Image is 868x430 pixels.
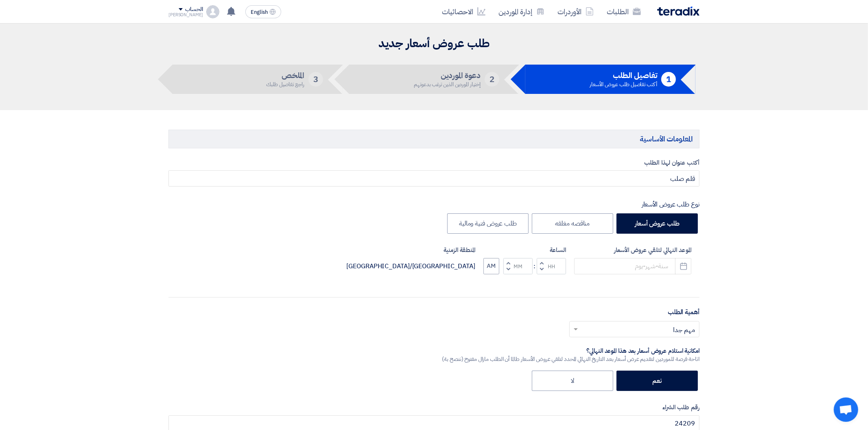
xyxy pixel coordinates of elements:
span: English [251,9,268,15]
input: Minutes [503,258,533,274]
button: AM [483,258,499,274]
div: الحساب [185,6,203,13]
h5: تفاصيل الطلب [590,72,657,79]
div: اتاحة فرصة للموردين لتقديم عرض أسعار بعد التاريخ النهائي المحدد لتلقي عروض الأسعار طالما أن الطلب... [442,355,700,363]
div: : [533,261,537,271]
input: Hours [537,258,566,274]
label: طلب عروض فنية ومالية [447,213,529,234]
div: [GEOGRAPHIC_DATA]/[GEOGRAPHIC_DATA] [346,261,475,271]
h5: دعوة الموردين [414,72,481,79]
div: نوع طلب عروض الأسعار [168,200,700,209]
label: نعم [617,371,698,391]
div: راجع تفاصيل طلبك [266,82,304,87]
h5: المعلومات الأساسية [168,130,700,148]
div: إختيار الموردين الذين ترغب بدعوتهم [414,82,481,87]
label: لا [532,371,613,391]
label: الموعد النهائي لتلقي عروض الأسعار [574,245,691,255]
div: 2 [485,72,499,87]
div: أكتب تفاصيل طلب عروض الأسعار [590,82,657,87]
a: الطلبات [600,2,647,21]
div: 3 [308,72,323,87]
a: الاحصائيات [435,2,492,21]
label: رقم طلب الشراء [168,403,700,412]
a: إدارة الموردين [492,2,551,21]
h5: الملخص [266,72,304,79]
div: [PERSON_NAME] [168,13,203,17]
a: الأوردرات [551,2,600,21]
label: الساعة [483,245,566,255]
img: profile_test.png [206,5,219,18]
img: Teradix logo [657,7,700,16]
label: أهمية الطلب [668,307,700,317]
input: مثال: طابعات ألوان, نظام إطفاء حريق, أجهزة كهربائية... [168,170,700,187]
label: مناقصه مغلقه [532,213,613,234]
label: أكتب عنوان لهذا الطلب [168,158,700,167]
input: سنة-شهر-يوم [574,258,691,274]
button: English [245,5,281,18]
div: امكانية استلام عروض أسعار بعد هذا الموعد النهائي؟ [442,347,700,355]
label: المنطقة الزمنية [346,245,475,255]
div: Open chat [834,397,858,422]
h2: طلب عروض أسعار جديد [168,36,700,52]
div: 1 [661,72,676,87]
label: طلب عروض أسعار [617,213,698,234]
